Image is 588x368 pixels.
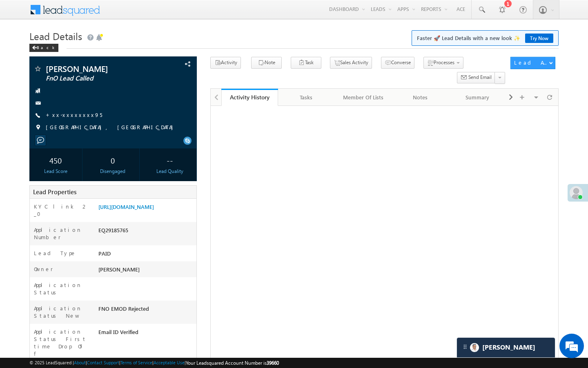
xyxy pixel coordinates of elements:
a: [URL][DOMAIN_NAME] [98,203,154,210]
span: FnO Lead Called [46,74,149,83]
div: Disengaged [89,168,137,175]
button: Sales Activity [330,57,372,69]
a: Member Of Lists [335,89,392,106]
span: © 2025 LeadSquared | | | | | [29,359,279,367]
span: [PERSON_NAME] [98,266,140,273]
a: Contact Support [87,360,119,365]
div: 450 [31,153,80,168]
img: carter-drag [462,343,468,350]
a: Try Now [525,34,553,43]
img: Carter [470,343,479,352]
label: Application Status First time Drop Off [34,328,90,357]
label: Application Status New [34,305,90,319]
div: carter-dragCarter[PERSON_NAME] [457,337,555,358]
button: Task [291,57,321,69]
a: Notes [392,89,449,106]
div: Email ID Verified [96,328,196,339]
button: Converse [381,57,414,69]
span: Processes [434,59,454,65]
span: 39660 [267,360,279,366]
div: Back [29,44,58,52]
div: Notes [399,92,442,102]
span: [GEOGRAPHIC_DATA], [GEOGRAPHIC_DATA] [46,123,177,132]
div: Lead Actions [514,59,549,66]
div: Summary [456,92,499,102]
span: Send Email [468,74,492,81]
a: Tasks [278,89,335,106]
a: Back [29,43,62,50]
div: Member Of Lists [342,92,385,102]
span: Lead Details [29,29,82,43]
div: -- [146,153,194,168]
div: Tasks [285,92,328,102]
div: Lead Score [31,168,80,175]
div: 0 [89,153,137,168]
div: FNO EMOD Rejected [96,305,196,316]
button: Activity [210,57,241,69]
label: Owner [34,265,53,273]
span: [PERSON_NAME] [46,65,149,73]
span: Your Leadsquared Account Number is [186,360,279,366]
a: Activity History [221,89,278,106]
label: Application Number [34,226,90,241]
button: Lead Actions [510,57,555,69]
a: Summary [449,89,506,106]
button: Processes [423,57,463,69]
div: PAID [96,249,196,261]
button: Note [251,57,282,69]
label: Application Status [34,281,90,296]
span: Carter [482,343,535,351]
label: KYC link 2_0 [34,203,90,218]
button: Send Email [457,72,495,84]
a: +xx-xxxxxxxx95 [46,111,102,118]
span: Lead Properties [33,188,76,196]
a: Acceptable Use [154,360,185,365]
a: Terms of Service [120,360,152,365]
span: Faster 🚀 Lead Details with a new look ✨ [417,34,553,42]
label: Lead Type [34,249,76,257]
a: About [74,360,86,365]
div: EQ29185765 [96,226,196,238]
div: Lead Quality [146,168,194,175]
div: Activity History [227,93,272,101]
